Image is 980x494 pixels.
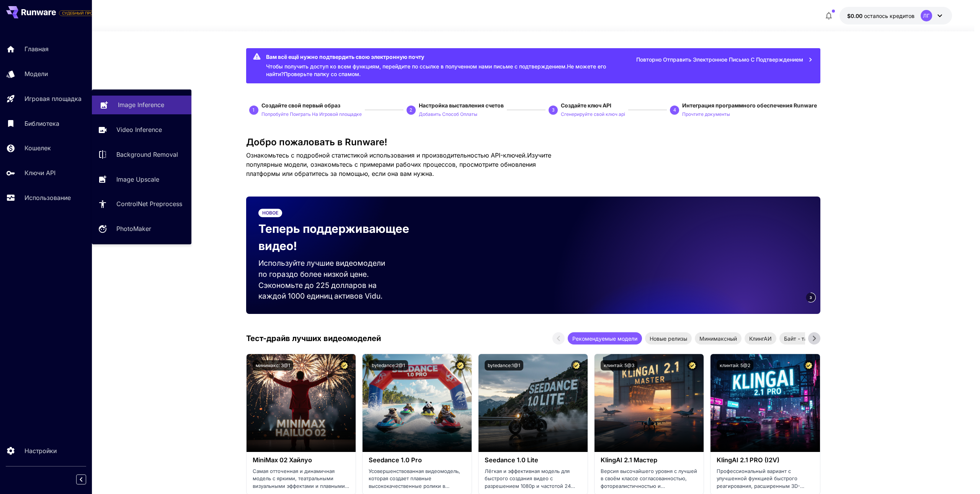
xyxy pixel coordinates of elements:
ya-tr-span: Вам всё ещё нужно подтвердить свою электронную почту [266,54,424,60]
ya-tr-span: Модели [24,70,48,78]
ya-tr-span: Рекомендуемые модели [572,335,637,342]
a: Image Upscale [92,170,191,188]
ya-tr-span: Ознакомьтесь с подробной статистикой использования и производительностью API-ключей. [246,151,527,159]
ya-tr-span: Использование [24,194,71,201]
ya-tr-span: Байт - танец [784,335,817,342]
p: 3 [552,107,555,114]
button: $0.00 [840,7,952,24]
a: PhotoMaker [92,219,191,238]
ya-tr-span: Минимаксный [699,335,737,342]
ya-tr-span: Библиотека [24,120,59,127]
ya-tr-span: bytedance:1@1 [488,362,520,368]
ya-tr-span: осталось кредитов [864,13,915,19]
ya-tr-span: Создайте ключ API [561,102,611,109]
ya-tr-span: клинтай: 5@2 [720,362,750,368]
img: альт [363,354,472,452]
div: $0.00 [847,12,915,20]
img: альт [595,354,704,452]
p: Background Removal [116,150,178,159]
ya-tr-span: Игровая площадка [24,95,82,102]
button: Сертифицированная модель — протестирована для обеспечения наилучшей производительности и имеет ко... [804,360,814,370]
ya-tr-span: Проверьте папку со спамом. [284,71,361,77]
ya-tr-span: Изучите популярные модели, ознакомьтесь с примерами рабочих процессов, просмотрите обновления пла... [246,151,551,177]
ya-tr-span: КлингАИ [749,335,772,342]
p: 4 [673,107,676,114]
ya-tr-span: MiniMax 02 Хайлуо [253,456,312,464]
ya-tr-span: Настройка выставления счетов [419,102,504,109]
ya-tr-span: Создайте свой первый образ [261,102,340,109]
p: Image Inference [118,100,164,109]
div: Свернуть боковую панель [82,473,92,486]
ya-tr-span: Тест-драйв лучших видеомоделей [246,334,381,343]
ya-tr-span: НОВОЕ [262,210,278,216]
ya-tr-span: Чтобы получить доступ ко всем функциям, перейдите по ссылке в полученном нами письме с подтвержде... [266,63,567,70]
span: Добавьте свою платёжную карту, чтобы воспользоваться всеми функциями платформы. [59,8,106,18]
ya-tr-span: $0.00 [847,13,862,19]
p: 2 [410,107,412,114]
ya-tr-span: Ключи API [24,169,56,177]
a: Background Removal [92,145,191,164]
img: альт [247,354,356,452]
ya-tr-span: Новые релизы [650,335,687,342]
ya-tr-span: Прочтите документы [682,111,730,117]
img: альт [710,354,820,452]
ya-tr-span: Не можете его найти? [266,63,606,77]
ya-tr-span: Добавить Способ Оплаты [419,111,477,117]
ya-tr-span: Повторно Отправить Электронное письмо с подтверждением [636,55,803,65]
ya-tr-span: СУДЕБНЫЙ ПРОЦЕСС [62,11,103,15]
span: 3 [810,295,812,301]
ya-tr-span: клинтай: 5@3 [604,362,634,368]
ya-tr-span: Настройки [24,447,57,455]
a: Video Inference [92,120,191,139]
ya-tr-span: Главная [24,45,49,53]
ya-tr-span: минимакс: 3@1 [256,362,290,368]
ya-tr-span: Интеграция программного обеспечения Runware [682,102,817,109]
ya-tr-span: KlingAI 2.1 PRO (I2V) [717,456,779,464]
p: Video Inference [116,125,162,134]
button: Сертифицированная модель — протестирована для обеспечения наилучшей производительности и имеет ко... [571,360,581,370]
p: ControlNet Preprocess [116,199,182,208]
ya-tr-span: Сгенерируйте свой ключ api [561,111,625,117]
ya-tr-span: Теперь поддерживающее видео! [258,222,409,253]
ya-tr-span: Добро пожаловать в Runware! [246,136,387,148]
ya-tr-span: KlingAI 2.1 Мастер [601,456,657,464]
ya-tr-span: Seedance 1.0 Lite [485,456,538,464]
button: Сертифицированная модель — протестирована для обеспечения наилучшей производительности и имеет ко... [455,360,465,370]
ya-tr-span: Попробуйте Поиграть На Игровой площадке [261,111,362,117]
ya-tr-span: Seedance 1.0 Pro [369,456,422,464]
img: альт [479,354,588,452]
a: ControlNet Preprocess [92,195,191,213]
ya-tr-span: Сэкономьте до 225 долларов на каждой 1000 единиц активов Vidu. [258,281,383,301]
ya-tr-span: Кошелек [24,144,51,152]
button: Сертифицированная модель — протестирована для обеспечения наилучшей производительности и имеет ко... [339,360,350,370]
p: Image Upscale [116,175,159,184]
p: 1 [252,107,255,114]
p: PhotoMaker [116,224,151,233]
button: Свернуть боковую панель [76,474,86,484]
ya-tr-span: ЛГ [923,13,930,18]
a: Image Inference [92,96,191,114]
button: Сертифицированная модель — протестирована для обеспечения наилучшей производительности и имеет ко... [687,360,697,370]
ya-tr-span: bytedance:2@1 [372,362,405,368]
ya-tr-span: Используйте лучшие видеомодели по гораздо более низкой цене. [258,258,385,279]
